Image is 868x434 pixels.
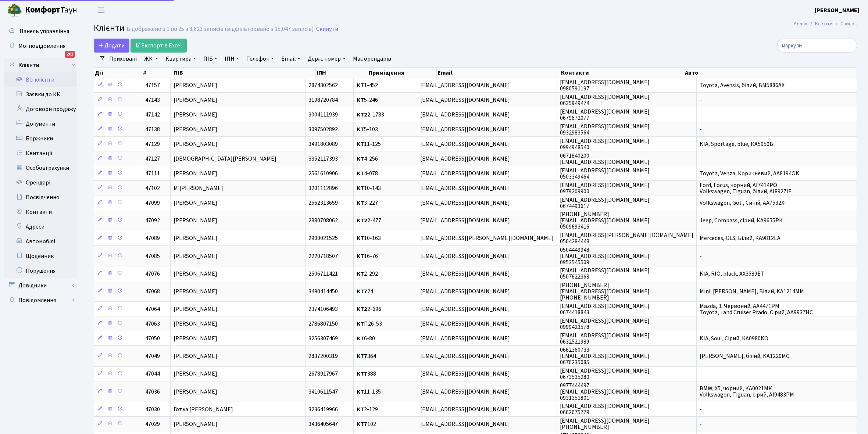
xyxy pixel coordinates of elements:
[4,263,77,278] a: Порушення
[560,367,650,381] span: [EMAIL_ADDRESS][DOMAIN_NAME] 0673535280
[174,184,223,192] span: М'[PERSON_NAME]
[420,216,510,225] span: [EMAIL_ADDRESS][DOMAIN_NAME]
[420,352,510,360] span: [EMAIL_ADDRESS][DOMAIN_NAME]
[174,370,217,378] span: [PERSON_NAME]
[4,146,77,161] a: Квитанції
[420,252,510,260] span: [EMAIL_ADDRESS][DOMAIN_NAME]
[357,305,367,313] b: КТ2
[145,111,160,119] span: 47142
[357,388,364,396] b: КТ
[145,199,160,207] span: 47099
[560,68,684,78] th: Контакти
[357,125,378,133] span: 5-103
[357,370,367,378] b: КТ7
[173,68,316,78] th: ПІБ
[700,270,764,278] span: KIA, RIO, black, AX3589ET
[560,93,650,107] span: [EMAIL_ADDRESS][DOMAIN_NAME] 0635949474
[420,184,510,192] span: [EMAIL_ADDRESS][DOMAIN_NAME]
[560,122,650,137] span: [EMAIL_ADDRESS][DOMAIN_NAME] 0932983564
[357,234,364,243] b: КТ
[308,252,338,260] span: 2220718507
[357,352,367,360] b: КТ7
[420,169,510,177] span: [EMAIL_ADDRESS][DOMAIN_NAME]
[145,287,160,295] span: 47068
[4,131,77,146] a: Боржники
[560,137,650,151] span: [EMAIL_ADDRESS][DOMAIN_NAME] 0994948540
[357,111,384,119] span: 2-1783
[357,96,364,104] b: КТ
[145,234,160,243] span: 47089
[560,331,650,346] span: [EMAIL_ADDRESS][DOMAIN_NAME] 0632521989
[700,334,768,342] span: KIA, Soul, Сірий, KA0980KO
[174,320,217,328] span: [PERSON_NAME]
[174,287,217,295] span: [PERSON_NAME]
[420,320,510,328] span: [EMAIL_ADDRESS][DOMAIN_NAME]
[308,334,338,342] span: 3256307469
[174,111,217,119] span: [PERSON_NAME]
[25,4,77,17] span: Таун
[357,252,378,260] span: 16-76
[700,216,783,225] span: Jeep, Compass, сірий, КА9655РК
[560,108,650,122] span: [EMAIL_ADDRESS][DOMAIN_NAME] 0679672077
[700,370,702,378] span: -
[700,181,792,196] span: Ford, Focus, чорний, АІ7414РО Volkswagen, Tiguan, білий, AI8927IE
[308,169,338,177] span: 2561610906
[145,81,160,89] span: 47157
[145,388,160,396] span: 47036
[700,405,702,413] span: -
[815,6,859,15] a: [PERSON_NAME]
[420,96,510,104] span: [EMAIL_ADDRESS][DOMAIN_NAME]
[308,320,338,328] span: 2786807150
[700,320,702,328] span: -
[174,216,217,225] span: [PERSON_NAME]
[357,184,381,192] span: 10-143
[700,252,702,260] span: -
[145,370,160,378] span: 47044
[420,199,510,207] span: [EMAIL_ADDRESS][DOMAIN_NAME]
[145,305,160,313] span: 47064
[308,287,338,295] span: 3490414450
[357,352,376,360] span: 364
[145,169,160,177] span: 47111
[174,305,217,313] span: [PERSON_NAME]
[106,53,140,65] a: Приховані
[357,388,381,396] span: 11-135
[145,270,160,278] span: 47076
[357,140,381,148] span: 11-125
[357,169,378,177] span: 4-078
[357,405,378,413] span: 2-129
[126,26,315,33] div: Відображено з 1 по 25 з 8,623 записів (відфільтровано з 15,047 записів).
[700,302,813,316] span: Mazda, 3, Червоний, AA4471PM Toyota, Land Cruiser Prado, Сірий, AA9937HC
[162,53,199,65] a: Квартира
[357,270,364,278] b: КТ
[357,155,364,163] b: КТ
[4,39,77,53] a: Мої повідомлення202
[141,53,161,65] a: ЖК
[350,53,394,65] a: Має орендарів
[357,199,364,207] b: КТ
[420,111,510,119] span: [EMAIL_ADDRESS][DOMAIN_NAME]
[420,370,510,378] span: [EMAIL_ADDRESS][DOMAIN_NAME]
[420,420,510,428] span: [EMAIL_ADDRESS][DOMAIN_NAME]
[357,216,367,225] b: КТ2
[18,42,65,50] span: Мої повідомлення
[560,152,650,166] span: 0671840200 [EMAIL_ADDRESS][DOMAIN_NAME]
[357,287,373,295] span: 24
[560,166,650,181] span: [EMAIL_ADDRESS][DOMAIN_NAME] 0503349464
[174,125,217,133] span: [PERSON_NAME]
[4,24,77,39] a: Панель управління
[357,420,376,428] span: 102
[560,346,650,366] span: 0662360733 [EMAIL_ADDRESS][DOMAIN_NAME] 0676235085
[357,320,382,328] span: П26-53
[420,388,510,396] span: [EMAIL_ADDRESS][DOMAIN_NAME]
[560,181,650,196] span: [EMAIL_ADDRESS][DOMAIN_NAME] 0979209900
[94,22,125,35] span: Клієнти
[700,234,781,243] span: Mercedes, GLS, Білий, KA9812EA
[145,216,160,225] span: 47092
[420,125,510,133] span: [EMAIL_ADDRESS][DOMAIN_NAME]
[560,302,650,316] span: [EMAIL_ADDRESS][DOMAIN_NAME] 0674418843
[700,111,702,119] span: -
[308,96,338,104] span: 3198720784
[560,417,650,431] span: [EMAIL_ADDRESS][DOMAIN_NAME] [PHONE_NUMBER]
[174,334,217,342] span: [PERSON_NAME]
